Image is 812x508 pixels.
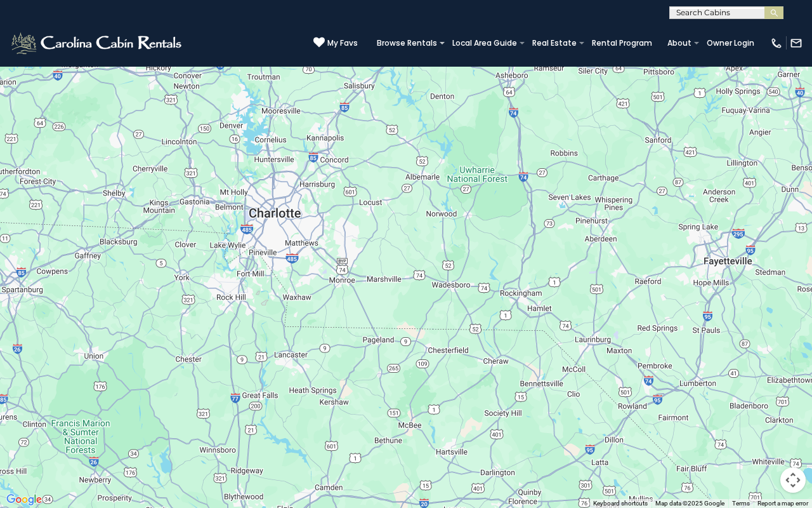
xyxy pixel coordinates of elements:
a: Rental Program [586,34,658,52]
a: Local Area Guide [446,34,523,52]
img: White-1-2.png [10,30,185,56]
a: Owner Login [700,34,761,52]
img: mail-regular-white.png [790,37,802,50]
img: phone-regular-white.png [770,37,783,50]
a: My Favs [313,37,358,50]
a: Browse Rentals [370,34,443,52]
a: About [661,34,698,52]
span: My Favs [327,37,358,49]
a: Real Estate [526,34,583,52]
